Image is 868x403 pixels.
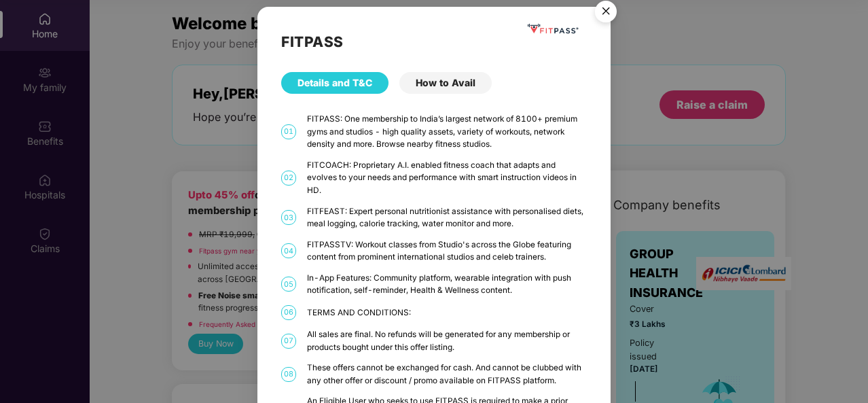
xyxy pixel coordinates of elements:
[307,272,587,297] div: In-App Features: Community platform, wearable integration with push notification, self-reminder, ...
[307,205,587,230] div: FITFEAST: Expert personal nutritionist assistance with personalised diets, meal logging, calorie ...
[307,159,587,197] div: FITCOACH: Proprietary A.I. enabled fitness coach that adapts and evolves to your needs and perfor...
[307,306,587,319] div: TERMS AND CONDITIONS:
[281,334,296,349] span: 07
[281,243,296,258] span: 04
[281,277,296,292] span: 05
[281,124,296,139] span: 01
[307,113,587,151] div: FITPASS: One membership to India’s largest network of 8100+ premium gyms and studios - high quali...
[281,171,296,186] span: 02
[399,72,492,94] div: How to Avail
[281,210,296,225] span: 03
[307,362,587,387] div: These offers cannot be exchanged for cash. And cannot be clubbed with any other offer or discount...
[281,367,296,382] span: 08
[281,31,587,53] h2: FITPASS
[526,20,580,37] img: fppp.png
[281,305,296,320] span: 06
[307,239,587,264] div: FITPASSTV: Workout classes from Studio's across the Globe featuring content from prominent intern...
[307,328,587,353] div: All sales are final. No refunds will be generated for any membership or products bought under thi...
[281,72,388,94] div: Details and T&C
